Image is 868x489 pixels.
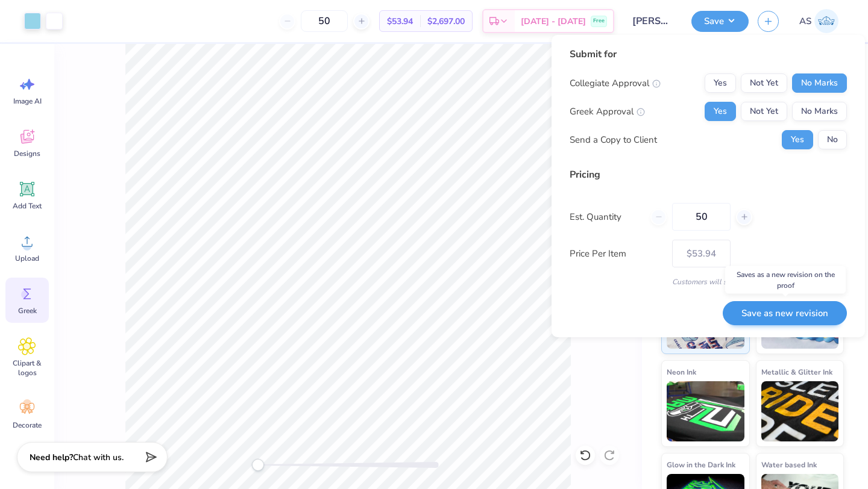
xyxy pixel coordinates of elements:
span: Upload [15,254,39,263]
button: No Marks [792,102,847,121]
a: AS [794,9,844,33]
button: Yes [782,130,813,149]
span: Decorate [13,420,42,430]
button: Save as new revision [723,301,847,326]
span: Water based Ink [761,458,817,471]
div: Collegiate Approval [570,76,661,90]
span: Metallic & Glitter Ink [761,366,832,378]
button: Not Yet [741,102,787,121]
span: Neon Ink [667,366,696,378]
span: Chat with us. [73,452,124,463]
span: $53.94 [387,15,413,28]
button: Yes [705,73,736,93]
span: Greek [18,306,37,316]
div: Customers will see this price on HQ. [570,276,847,287]
input: Untitled Design [623,9,682,33]
span: Clipart & logos [7,358,47,378]
div: Pricing [570,167,847,182]
span: Designs [14,149,40,158]
div: Saves as a new revision on the proof [725,266,846,294]
img: Neon Ink [667,381,744,441]
div: Send a Copy to Client [570,133,657,147]
strong: Need help? [30,452,73,463]
input: – – [672,203,731,231]
img: Aniya Sparrow [814,9,838,33]
span: [DATE] - [DATE] [521,15,586,28]
span: Add Text [13,201,42,211]
button: No [818,130,847,149]
div: Greek Approval [570,105,645,119]
label: Price Per Item [570,247,663,261]
span: Glow in the Dark Ink [667,458,735,471]
label: Est. Quantity [570,210,641,224]
span: Free [593,17,605,25]
div: Accessibility label [252,459,264,471]
img: Metallic & Glitter Ink [761,381,839,441]
span: $2,697.00 [427,15,465,28]
input: – – [301,10,348,32]
button: Yes [705,102,736,121]
div: Submit for [570,47,847,61]
span: Image AI [13,96,42,106]
span: AS [799,14,811,28]
button: No Marks [792,73,847,93]
button: Not Yet [741,73,787,93]
button: Save [691,11,749,32]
